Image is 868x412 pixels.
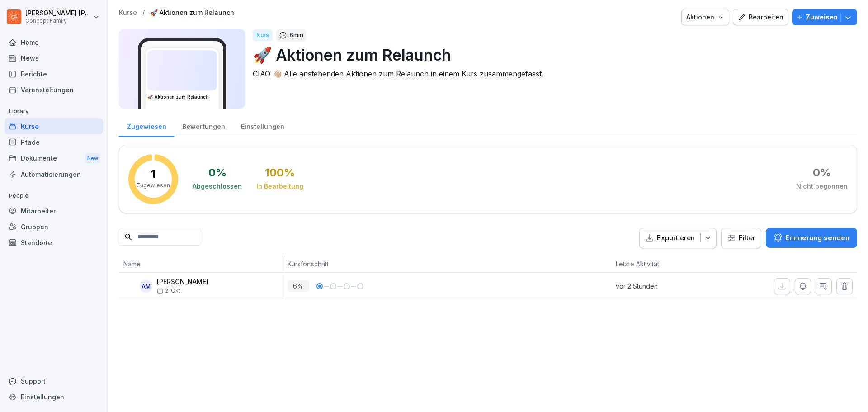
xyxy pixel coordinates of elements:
p: Zuweisen [806,12,838,22]
span: 2. Okt. [157,288,182,294]
div: AM [140,280,152,293]
a: DokumenteNew [5,150,103,167]
a: Standorte [5,235,103,251]
div: Filter [727,233,755,242]
a: Bewertungen [174,114,233,137]
a: Zugewiesen [119,114,174,137]
button: Exportieren [639,228,717,248]
p: Erinnerung senden [785,233,849,243]
a: Berichte [5,66,103,82]
button: Zuweisen [792,9,857,25]
div: 100 % [265,167,295,178]
div: 0 % [813,167,831,178]
a: Veranstaltungen [5,82,103,98]
div: Bearbeiten [738,12,783,22]
a: Pfade [5,134,103,150]
p: / [142,9,145,17]
p: 6 min [290,31,303,40]
h3: 🚀 Aktionen zum Relaunch [147,94,217,100]
p: 6 % [288,280,309,292]
a: Gruppen [5,219,103,235]
a: Kurse [119,9,137,17]
p: Letzte Aktivität [616,259,709,269]
div: Nicht begonnen [796,182,848,191]
p: Exportieren [657,233,695,243]
button: Aktionen [681,9,729,25]
p: Zugewiesen [137,181,170,189]
p: vor 2 Stunden [616,281,714,291]
p: CIAO 👋🏼 Alle anstehenden Aktionen zum Relaunch in einem Kurs zusammengefasst. [253,68,850,79]
a: Einstellungen [5,389,103,405]
div: Aktionen [686,12,724,22]
div: 0 % [208,167,226,178]
a: News [5,50,103,66]
a: 🚀 Aktionen zum Relaunch [150,9,234,17]
div: Dokumente [5,150,103,167]
a: Home [5,34,103,50]
p: Concept Family [25,18,91,24]
div: Abgeschlossen [193,182,242,191]
button: Erinnerung senden [766,228,857,248]
p: People [5,189,103,203]
p: 1 [151,169,156,180]
p: Kursfortschritt [288,259,484,269]
p: [PERSON_NAME] [157,278,208,286]
a: Automatisierungen [5,166,103,182]
button: Bearbeiten [733,9,788,25]
a: Mitarbeiter [5,203,103,219]
p: Name [123,259,278,269]
div: Support [5,373,103,389]
p: [PERSON_NAME] [PERSON_NAME] [25,9,91,17]
a: Einstellungen [233,114,292,137]
div: Kurs [253,29,273,41]
p: Library [5,104,103,118]
a: Kurse [5,118,103,134]
div: New [85,153,100,164]
button: Filter [722,228,761,248]
div: In Bearbeitung [256,182,303,191]
p: 🚀 Aktionen zum Relaunch [253,43,850,66]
